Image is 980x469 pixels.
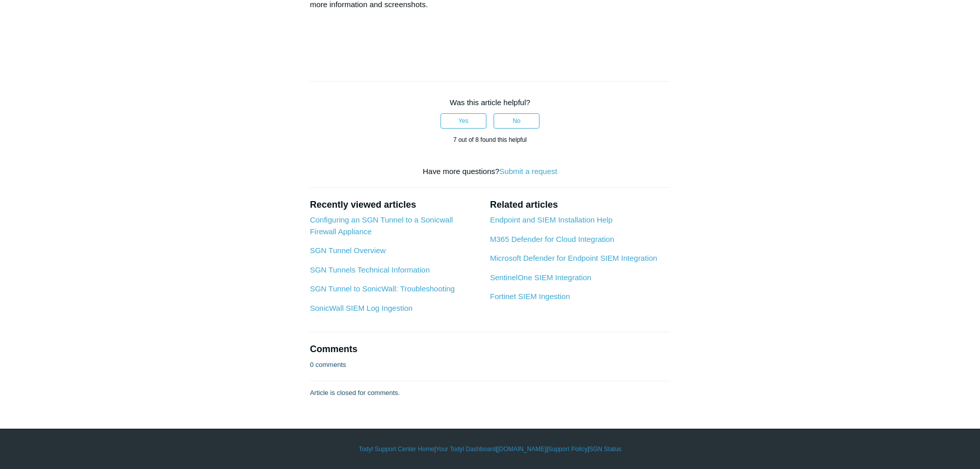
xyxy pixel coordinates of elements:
a: SGN Tunnel to SonicWall: Troubleshooting [310,284,455,293]
button: This article was not helpful [494,113,540,129]
a: Todyl Support Center Home [359,445,434,454]
div: | | | | [194,445,786,454]
div: Have more questions? [310,166,670,178]
a: SentinelOne SIEM Integration [490,273,591,282]
a: Endpoint and SIEM Installation Help [490,215,612,224]
a: SGN Tunnels Technical Information [310,265,430,274]
span: Was this article helpful? [450,98,530,107]
a: Fortinet SIEM Ingestion [490,292,570,301]
a: [DOMAIN_NAME] [497,445,546,454]
button: This article was helpful [440,113,486,129]
a: SGN Status [589,445,621,454]
a: Submit a request [499,167,557,176]
a: SonicWall SIEM Log Ingestion [310,304,412,312]
span: 7 out of 8 found this helpful [453,136,527,143]
p: Article is closed for comments. [310,388,400,398]
p: 0 comments [310,360,346,370]
a: Configuring an SGN Tunnel to a Sonicwall Firewall Appliance [310,215,453,236]
a: Microsoft Defender for Endpoint SIEM Integration [490,254,657,262]
a: Your Todyl Dashboard [436,445,496,454]
a: SGN Tunnel Overview [310,246,385,255]
h2: Related articles [490,198,670,212]
h2: Recently viewed articles [310,198,480,212]
a: Support Policy [548,445,587,454]
h2: Comments [310,342,670,356]
a: M365 Defender for Cloud Integration [490,235,614,243]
